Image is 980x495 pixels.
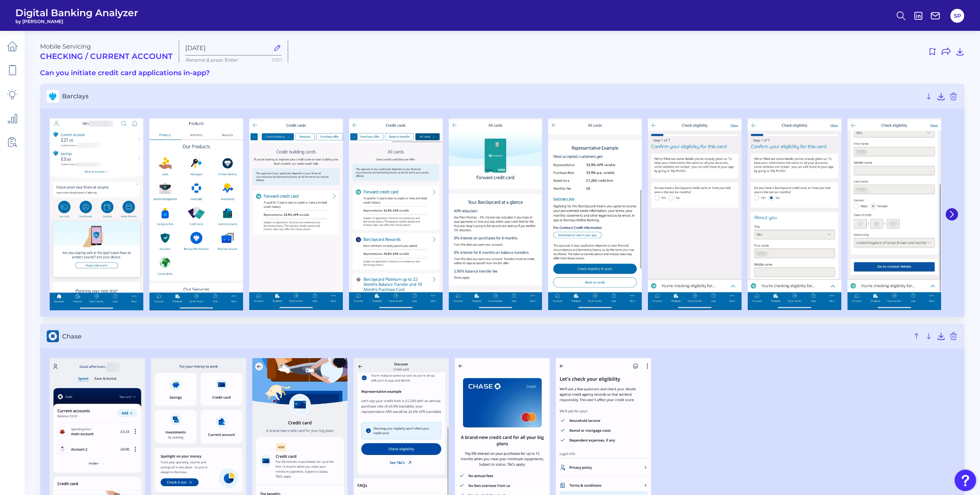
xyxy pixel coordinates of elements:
[955,470,976,491] button: Open Resource Center
[149,118,243,311] img: Barclays
[15,7,138,19] span: Digital Banking Analyzer
[40,69,965,77] h3: Can you initiate credit card applications in-app?
[449,118,542,310] img: Barclays
[950,9,964,23] button: SP
[40,43,173,61] div: Mobile Servicing
[62,93,921,100] span: Barclays
[648,118,742,310] img: Barclays
[40,52,173,61] h2: Checking / Current Account
[748,118,841,310] img: Barclays
[548,118,642,310] img: Barclays
[185,57,282,63] p: Rename & press 'Enter'
[349,118,443,310] img: Barclays
[62,333,909,340] span: Chase
[847,118,941,310] img: Barclays
[249,118,343,310] img: Barclays
[271,57,282,63] span: 11/50
[15,19,138,24] span: by [PERSON_NAME]
[50,118,143,310] img: Barclays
